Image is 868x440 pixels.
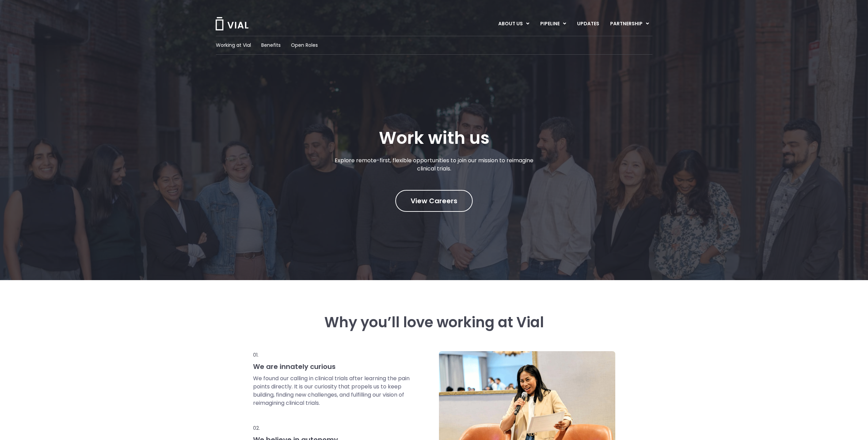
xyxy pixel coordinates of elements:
a: Open Roles [291,42,318,49]
p: 01. [253,351,411,359]
h1: Work with us [379,128,489,148]
h3: We are innately curious [253,362,411,371]
span: View Careers [411,196,457,205]
a: Working at Vial [216,42,251,49]
p: We found our calling in clinical trials after learning the pain points directly. It is our curios... [253,374,411,407]
p: 02. [253,424,411,432]
p: Explore remote-first, flexible opportunities to join our mission to reimagine clinical trials. [327,156,541,173]
h3: Why you’ll love working at Vial [253,314,615,331]
img: Vial Logo [215,17,249,30]
a: PARTNERSHIPMenu Toggle [605,18,654,30]
a: ABOUT USMenu Toggle [493,18,534,30]
a: View Careers [395,190,473,212]
a: PIPELINEMenu Toggle [535,18,571,30]
a: UPDATES [572,18,604,30]
a: Benefits [261,42,281,49]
